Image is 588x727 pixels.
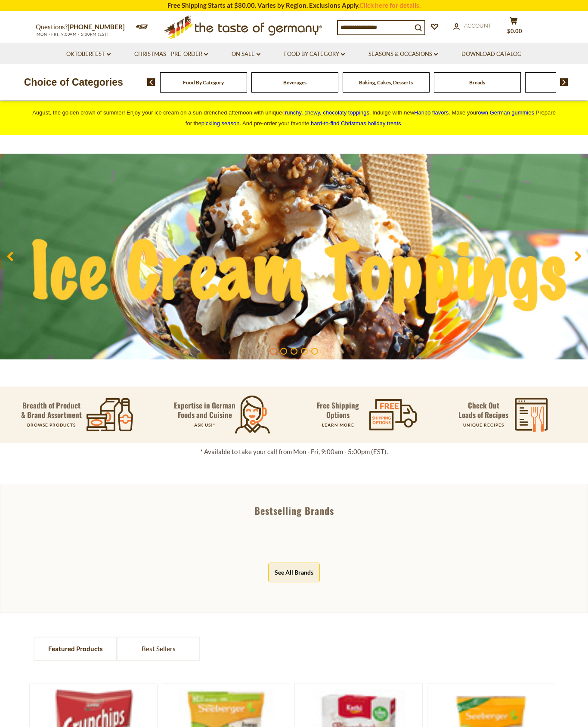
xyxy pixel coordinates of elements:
a: LEARN MORE [322,422,354,427]
a: Breads [469,79,485,86]
span: runchy, chewy, chocolaty toppings [285,109,369,116]
a: Haribo flavors [414,109,449,116]
p: Breadth of Product & Brand Assortment [21,401,82,420]
a: Account [453,21,492,31]
a: [PHONE_NUMBER] [68,23,125,31]
p: Questions? [36,22,131,33]
a: Baking, Cakes, Desserts [359,79,413,86]
a: hard-to-find Christmas holiday treats [311,120,401,127]
a: pickling season [201,120,240,127]
a: own German gummies. [478,109,535,116]
a: Oktoberfest [66,49,111,59]
a: crunchy, chewy, chocolaty toppings [282,109,369,116]
a: UNIQUE RECIPES [463,422,504,427]
img: next arrow [560,78,568,86]
a: Click here for details. [359,1,421,9]
p: Free Shipping Options [309,401,366,420]
a: Food By Category [183,79,224,86]
a: Seasons & Occasions [368,49,438,59]
span: MON - FRI, 9:00AM - 5:00PM (EST) [36,32,109,37]
span: Account [464,22,492,29]
button: $0.00 [501,17,526,38]
button: See All Brands [268,563,320,582]
span: . [311,120,402,127]
span: $0.00 [507,28,522,34]
span: own German gummies [478,109,534,116]
p: Expertise in German Foods and Cuisine [174,401,236,420]
a: On Sale [232,49,260,59]
div: Bestselling Brands [0,506,588,515]
img: previous arrow [147,78,155,86]
a: Food By Category [284,49,345,59]
span: August, the golden crown of summer! Enjoy your ice cream on a sun-drenched afternoon with unique ... [32,109,556,127]
a: Christmas - PRE-ORDER [134,49,208,59]
a: Download Catalog [461,49,522,59]
a: BROWSE PRODUCTS [27,422,76,427]
a: Beverages [283,79,306,86]
a: Featured Products [34,637,116,660]
a: Best Sellers [118,637,199,660]
a: ASK US!* [194,422,215,427]
p: Check Out Loads of Recipes [458,401,508,420]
